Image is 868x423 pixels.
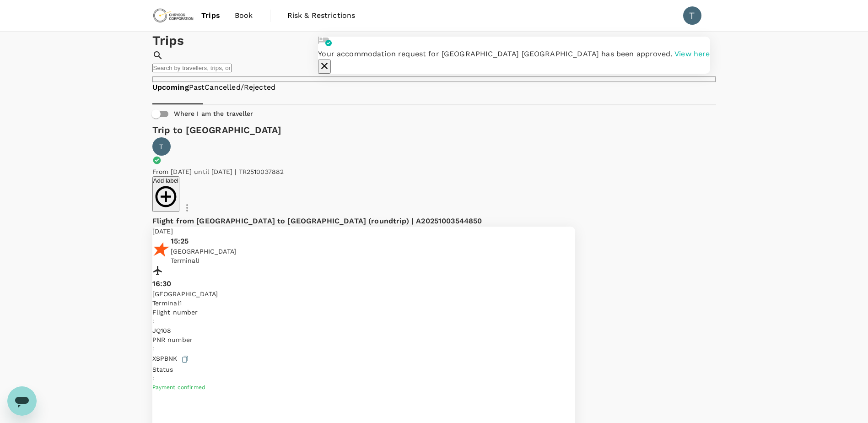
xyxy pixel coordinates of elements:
span: Risk & Restrictions [287,10,356,21]
span: Payment confirmed [152,384,206,390]
h1: Trips [152,32,716,50]
p: [GEOGRAPHIC_DATA] [152,289,575,298]
p: Terminal 1 [152,298,575,308]
span: View here [674,49,710,58]
span: Your accommodation request for [GEOGRAPHIC_DATA] [GEOGRAPHIC_DATA] has been approved. [318,49,672,58]
div: T [683,6,701,25]
span: | [235,168,236,175]
img: Jetstar [152,240,171,259]
p: : [152,317,575,326]
p: Flight number [152,308,575,317]
p: XSPBNK [152,353,575,365]
p: Status [152,365,575,374]
p: [DATE] [152,227,575,236]
p: PNR number [152,335,575,344]
span: | [411,217,414,225]
a: Upcoming [152,82,189,93]
p: : [152,374,575,383]
img: hotel-approved [318,37,332,46]
h6: Where I am the traveller [174,109,253,119]
p: Terminal I [171,256,237,265]
p: Flight from [GEOGRAPHIC_DATA] to [GEOGRAPHIC_DATA] (roundtrip) [152,216,482,227]
a: Past [189,82,205,93]
p: From [DATE] until [DATE] TR2510037882 [152,167,575,176]
input: Search by travellers, trips, or destination, label, team [152,64,232,72]
h6: Trip to [GEOGRAPHIC_DATA] [152,123,716,137]
p: : [152,344,575,353]
button: Add label [152,176,180,212]
a: Cancelled/Rejected [205,82,275,93]
img: Chrysos Corporation [152,5,194,26]
span: A20251003544850 [416,217,482,225]
p: T [159,142,163,151]
p: 16:30 [152,278,575,289]
span: Book [235,10,253,21]
p: 15:25 [171,236,237,247]
p: [GEOGRAPHIC_DATA] [171,247,237,256]
p: JQ 108 [152,326,575,335]
span: Trips [201,10,220,21]
iframe: Button to launch messaging window [7,386,37,416]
